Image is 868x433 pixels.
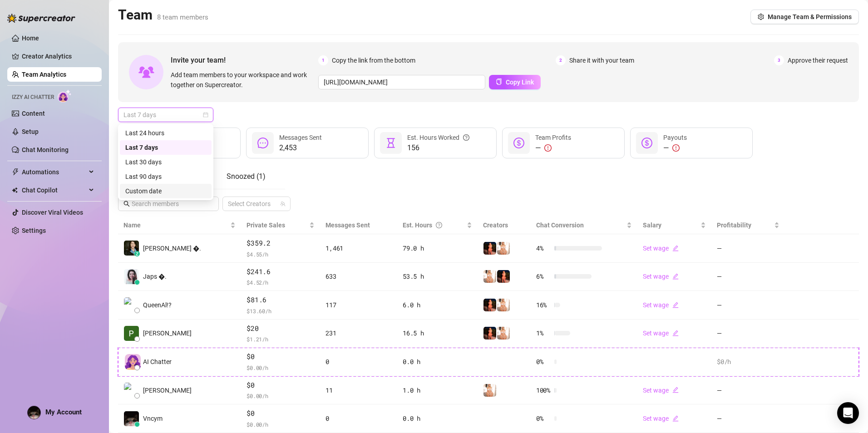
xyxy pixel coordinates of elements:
div: 0 [325,357,392,367]
span: $359.2 [247,238,315,249]
span: exclamation-circle [544,144,552,152]
span: My Account [45,408,82,416]
span: Snoozed ( 1 ) [227,172,266,181]
td: — [711,404,785,433]
h2: Team [118,6,208,24]
img: 𝓜𝓲𝓽𝓬𝓱 🌻 [124,241,139,256]
span: $ 1.21 /h [247,335,315,344]
span: Last 7 days [123,108,208,122]
span: Salary [643,221,661,229]
div: 1.0 h [403,385,472,395]
span: calendar [203,112,208,118]
span: $ 4.52 /h [247,278,315,287]
img: SAGE [483,242,496,255]
span: Copy Link [506,79,534,86]
div: 231 [325,328,392,338]
img: Pattie Mae Lime… [124,326,139,341]
div: Open Intercom Messenger [837,402,859,424]
img: Sage [497,242,510,255]
span: $241.6 [247,266,315,277]
span: Add team members to your workspace and work together on Supercreator. [171,70,315,90]
span: dollar-circle [641,138,652,148]
span: Izzy AI Chatter [12,93,54,102]
div: 117 [325,300,392,310]
span: 16 % [536,300,551,310]
div: z [134,251,140,256]
img: AAcHTtfC9oqNak1zm5mDB3gmHlwaroKJywxY-MAfcCC0PMwoww=s96-c [28,406,40,419]
a: Set wageedit [643,245,679,252]
span: [PERSON_NAME] [143,385,192,395]
span: Manage Team & Permissions [768,13,852,20]
td: — [711,291,785,320]
img: SAGE [483,327,496,340]
img: Japs 🦋 [124,269,139,284]
div: 79.0 h [403,243,472,253]
td: — [711,263,785,291]
img: SAGE [497,270,510,283]
div: Est. Hours [403,220,465,230]
button: Manage Team & Permissions [750,10,859,24]
span: QueenAl!? [143,300,172,310]
span: 1 % [536,328,551,338]
span: 8 team members [157,13,208,21]
img: Sage [483,384,496,397]
th: Name [118,216,241,234]
span: search [123,201,130,207]
span: Share it with your team [569,55,634,65]
span: $ 4.55 /h [247,250,315,259]
div: $0 /h [717,357,779,367]
img: Sage [497,299,510,311]
span: Chat Conversion [536,221,584,229]
div: Last 30 days [120,155,212,169]
div: Last 90 days [125,172,206,182]
div: 53.5 h [403,271,472,281]
img: logo-BBDzfeDw.svg [7,14,75,23]
div: Last 30 days [125,157,206,167]
a: Chat Monitoring [22,146,69,153]
span: Invite your team! [171,54,318,66]
span: Automations [22,165,86,179]
span: Approve their request [788,55,848,65]
span: 1 [318,55,328,65]
span: $81.6 [247,295,315,305]
span: question-circle [463,133,469,143]
span: edit [672,245,679,251]
span: 156 [407,143,469,153]
span: $0 [247,380,315,391]
span: edit [672,415,679,422]
img: SAGE [483,299,496,311]
span: $ 0.00 /h [247,391,315,400]
span: Messages Sent [279,134,322,141]
span: 0 % [536,413,551,423]
span: thunderbolt [12,168,19,176]
td: — [711,320,785,348]
span: 6 % [536,271,551,281]
span: $ 0.00 /h [247,420,315,429]
div: 0.0 h [403,413,472,423]
span: 2,453 [279,143,322,153]
span: Japs �. [143,271,167,281]
span: question-circle [436,220,442,230]
span: message [257,138,268,148]
span: $0 [247,408,315,419]
span: exclamation-circle [672,144,680,152]
div: 16.5 h [403,328,472,338]
span: Chat Copilot [22,183,86,197]
span: [PERSON_NAME] [143,328,192,338]
span: AI Chatter [143,357,172,367]
span: hourglass [385,138,396,148]
span: 3 [774,55,784,65]
span: Payouts [663,134,687,141]
span: team [280,201,286,207]
span: edit [672,387,679,393]
span: dollar-circle [513,138,524,148]
a: Set wageedit [643,301,679,309]
span: Vncym [143,413,163,423]
div: 0.0 h [403,357,472,367]
a: Setup [22,128,39,135]
a: Home [22,34,39,42]
img: Vncym [124,411,139,426]
div: — [663,143,687,153]
a: Set wageedit [643,273,679,280]
div: Last 7 days [120,140,212,155]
